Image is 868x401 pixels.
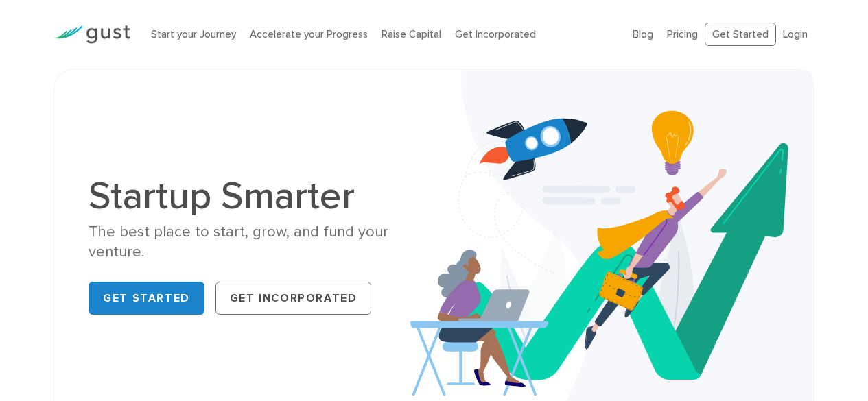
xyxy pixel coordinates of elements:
[54,25,130,44] img: Gust Logo
[151,28,236,40] a: Start your Journey
[89,282,204,315] a: Get Started
[705,23,776,47] a: Get Started
[783,28,808,40] a: Login
[89,222,423,263] div: The best place to start, grow, and fund your venture.
[455,28,536,40] a: Get Incorporated
[633,28,653,40] a: Blog
[215,282,372,315] a: Get Incorporated
[89,177,423,215] h1: Startup Smarter
[382,28,441,40] a: Raise Capital
[667,28,698,40] a: Pricing
[250,28,368,40] a: Accelerate your Progress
